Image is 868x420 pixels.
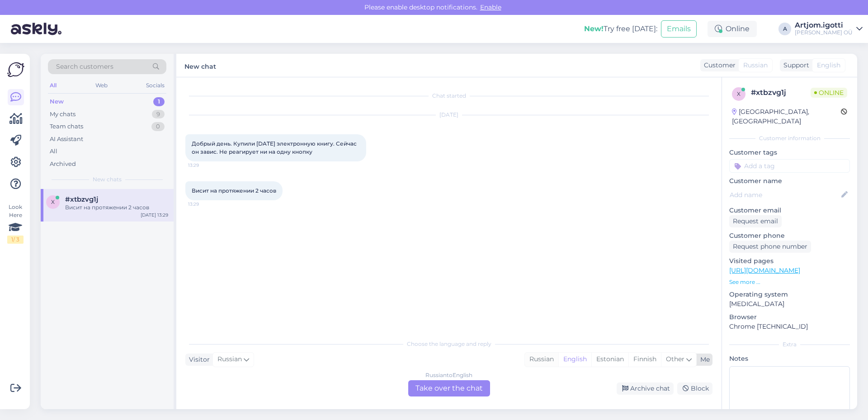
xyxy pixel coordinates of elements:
p: Visited pages [729,256,850,266]
span: Search customers [56,62,113,71]
span: Enable [477,3,504,11]
input: Add a tag [729,159,850,173]
div: Web [94,80,109,91]
div: Artjom.igotti [795,22,853,29]
div: 0 [151,122,165,131]
span: English [817,61,840,70]
a: Artjom.igotti[PERSON_NAME] OÜ [795,22,863,36]
span: #xtbzvg1j [65,195,98,203]
div: Request email [729,215,782,227]
p: Operating system [729,290,850,299]
div: [PERSON_NAME] OÜ [795,29,853,36]
div: Chat started [185,92,712,100]
p: Browser [729,312,850,322]
span: 13:29 [188,201,222,208]
p: Customer email [729,206,850,215]
div: Choose the language and reply [185,340,712,348]
div: Russian to English [425,371,472,379]
div: Team chats [50,122,83,131]
img: Askly Logo [7,61,24,78]
span: Other [666,355,684,363]
div: English [558,353,591,366]
b: New! [584,24,604,33]
div: Try free [DATE]: [584,24,657,34]
div: Estonian [591,353,628,366]
div: Request phone number [729,241,811,253]
span: Russian [743,61,768,70]
p: Notes [729,354,850,363]
p: Customer phone [729,231,850,241]
div: New [50,97,64,106]
div: Block [677,382,712,395]
div: All [48,80,58,91]
div: Socials [144,80,166,91]
div: AI Assistant [50,135,83,144]
span: Online [811,88,847,98]
div: All [50,147,57,156]
div: Me [697,355,710,364]
div: [DATE] 13:29 [141,212,168,218]
div: Online [708,21,757,37]
span: Russian [217,354,242,364]
div: Finnish [628,353,661,366]
div: 9 [152,110,165,119]
div: Archived [50,160,76,169]
div: [GEOGRAPHIC_DATA], [GEOGRAPHIC_DATA] [732,107,841,126]
p: See more ... [729,278,850,286]
div: 1 / 3 [7,236,24,244]
span: x [51,198,55,205]
div: Archive chat [617,382,674,395]
div: Висит на протяжении 2 часов [65,203,168,212]
div: Look Here [7,203,24,244]
p: Chrome [TECHNICAL_ID] [729,322,850,331]
div: # xtbzvg1j [751,87,811,98]
div: Take over the chat [408,380,490,396]
span: New chats [93,175,122,184]
span: Добрый день. Купили [DATE] электронную книгу. Сейчас он завис. Не реагирует ни на одну кнопку [192,140,358,155]
div: Russian [525,353,558,366]
div: [DATE] [185,111,712,119]
div: Customer information [729,134,850,142]
div: Customer [700,61,736,70]
span: Висит на протяжении 2 часов [192,187,276,194]
span: x [737,90,741,97]
div: Support [780,61,809,70]
input: Add name [730,190,840,200]
p: Customer name [729,176,850,186]
div: 1 [153,97,165,106]
div: Visitor [185,355,210,364]
div: My chats [50,110,75,119]
label: New chat [184,59,216,71]
a: [URL][DOMAIN_NAME] [729,266,800,274]
span: 13:29 [188,162,222,169]
p: [MEDICAL_DATA] [729,299,850,309]
div: Extra [729,340,850,349]
button: Emails [661,20,697,38]
div: A [778,23,791,35]
p: Customer tags [729,148,850,157]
